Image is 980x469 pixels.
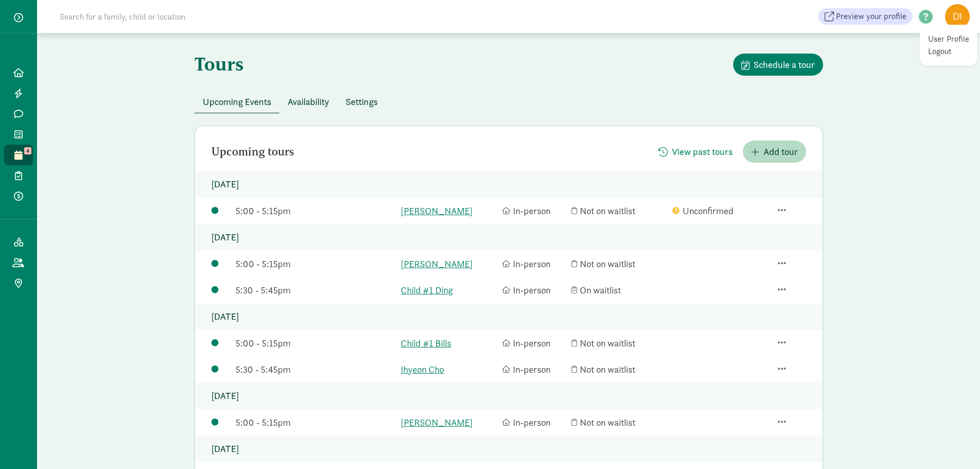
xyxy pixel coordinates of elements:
span: 4 [24,147,31,154]
div: In-person [502,415,566,429]
div: 5:00 - 5:15pm [236,336,396,350]
div: Not on waitlist [572,336,668,350]
button: Add tour [743,141,806,163]
div: In-person [502,204,566,218]
h2: Upcoming tours [211,146,294,158]
button: View past tours [650,141,741,163]
div: In-person [502,283,566,297]
span: Settings [346,95,378,109]
button: Settings [337,91,386,113]
button: Schedule a tour [733,54,823,76]
a: Preview your profile [818,8,913,25]
p: [DATE] [195,171,823,198]
p: [DATE] [195,383,823,409]
a: [PERSON_NAME] [401,257,497,271]
span: Availability [288,95,329,109]
h1: Tours [194,54,244,74]
p: [DATE] [195,303,823,330]
button: Upcoming Events [194,91,279,113]
div: Not on waitlist [572,257,668,271]
a: Logout [928,45,969,58]
a: Child #1 Ding [401,283,497,297]
p: [DATE] [195,224,823,251]
div: Not on waitlist [572,204,668,218]
div: 5:30 - 5:45pm [236,362,396,376]
a: [PERSON_NAME] [401,204,497,218]
a: 4 [4,145,33,165]
div: Unconfirmed [672,204,769,218]
a: Child #1 Bills [401,336,497,350]
p: [DATE] [195,436,823,462]
a: Ihyeon Cho [401,362,497,376]
span: Preview your profile [836,10,906,23]
div: On waitlist [572,283,668,297]
div: 5:00 - 5:15pm [236,415,396,429]
div: Not on waitlist [572,362,668,376]
div: In-person [502,257,566,271]
input: Search for a family, child or location [54,6,342,27]
span: Add tour [763,145,798,159]
div: Not on waitlist [572,415,668,429]
span: View past tours [672,145,733,159]
div: 5:00 - 5:15pm [236,204,396,218]
div: In-person [502,336,566,350]
div: In-person [502,362,566,376]
div: 5:30 - 5:45pm [236,283,396,297]
iframe: Chat Widget [929,420,980,469]
div: 5:00 - 5:15pm [236,257,396,271]
a: [PERSON_NAME] [401,415,497,429]
button: Availability [279,91,337,113]
a: User Profile [928,33,969,45]
a: View past tours [650,146,741,158]
span: Upcoming Events [203,95,271,109]
span: Schedule a tour [754,58,815,72]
